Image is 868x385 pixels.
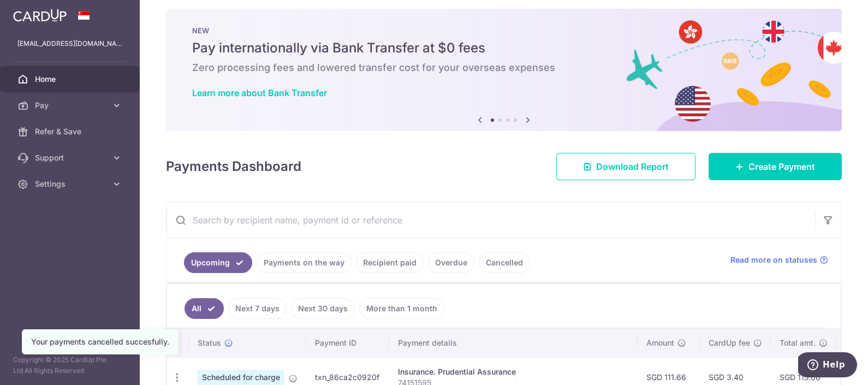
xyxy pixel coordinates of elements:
[730,254,817,265] span: Read more on statuses
[184,252,252,273] a: Upcoming
[192,87,327,98] a: Learn more about Bank Transfer
[428,252,474,273] a: Overdue
[192,39,816,57] h5: Pay internationally via Bank Transfer at $0 fees
[780,337,816,348] span: Total amt.
[257,252,352,273] a: Payments on the way
[167,203,815,238] input: Search by recipient name, payment id or reference
[17,38,122,49] p: [EMAIL_ADDRESS][DOMAIN_NAME]
[228,298,287,319] a: Next 7 days
[398,366,629,377] div: Insurance. Prudential Assurance
[192,26,816,35] p: NEW
[31,336,169,347] div: Your payments cancelled succesfully.
[166,157,301,176] h4: Payments Dashboard
[709,337,750,348] span: CardUp fee
[291,298,355,319] a: Next 30 days
[730,254,828,265] a: Read more on statuses
[306,329,389,357] th: Payment ID
[356,252,424,273] a: Recipient paid
[166,9,842,131] img: Bank transfer banner
[479,252,530,273] a: Cancelled
[798,352,857,380] iframe: Opens a widget where you can find more information
[192,61,816,74] h6: Zero processing fees and lowered transfer cost for your overseas expenses
[646,337,674,348] span: Amount
[596,160,669,173] span: Download Report
[35,126,107,137] span: Refer & Save
[35,179,107,189] span: Settings
[709,153,842,180] a: Create Payment
[185,298,224,319] a: All
[13,9,67,22] img: CardUp
[35,152,107,163] span: Support
[359,298,444,319] a: More than 1 month
[389,329,638,357] th: Payment details
[198,337,221,348] span: Status
[35,74,107,85] span: Home
[748,160,815,173] span: Create Payment
[556,153,695,180] a: Download Report
[198,370,284,385] span: Scheduled for charge
[35,100,107,111] span: Pay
